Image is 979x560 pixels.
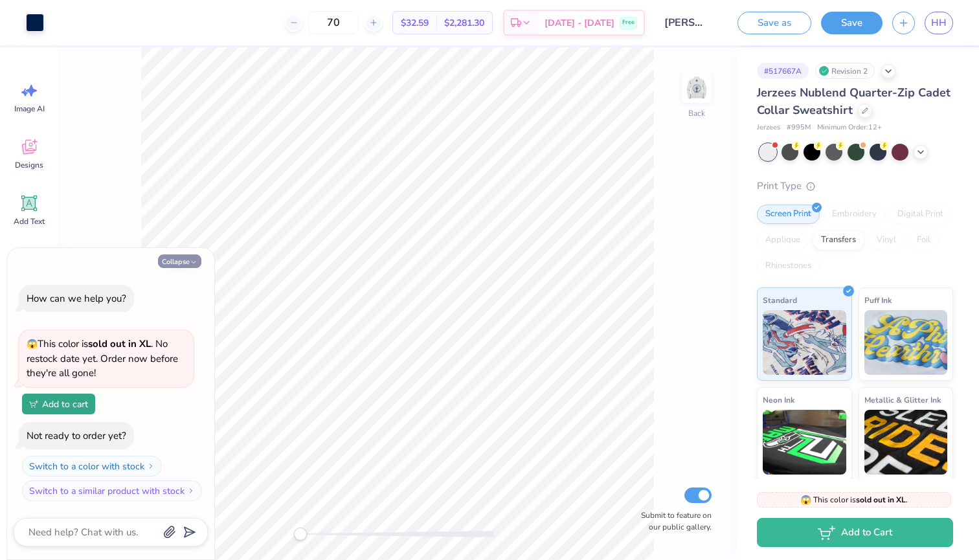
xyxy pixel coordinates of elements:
span: Standard [763,293,797,307]
div: How can we help you? [27,292,126,305]
strong: sold out in XL [856,495,906,505]
input: – – [308,11,359,34]
div: Accessibility label [294,528,307,541]
div: Applique [757,230,809,250]
span: 😱 [27,338,38,350]
div: Transfers [813,230,864,250]
img: Metallic & Glitter Ink [864,410,948,475]
span: Free [622,18,635,27]
span: HH [931,16,947,30]
div: Revision 2 [815,63,875,79]
label: Submit to feature on our public gallery. [634,510,712,533]
span: This color is . [800,494,908,506]
button: Collapse [158,254,201,268]
span: 😱 [800,494,811,506]
span: Image AI [14,104,45,114]
div: Digital Print [889,205,952,224]
div: # 517667A [757,63,809,79]
span: [DATE] - [DATE] [545,16,614,30]
div: Print Type [757,179,953,194]
span: Add Text [14,216,45,227]
span: Jerzees Nublend Quarter-Zip Cadet Collar Sweatshirt [757,85,951,118]
a: HH [925,12,953,34]
div: Embroidery [824,205,885,224]
img: Add to cart [29,400,38,408]
button: Save [821,12,883,34]
span: This color is . No restock date yet. Order now before they're all gone! [27,337,178,379]
button: Save as [737,12,811,34]
span: $2,281.30 [444,16,484,30]
img: Puff Ink [864,310,948,375]
img: Switch to a color with stock [147,462,155,470]
button: Add to Cart [757,518,953,547]
img: Back [684,75,710,101]
img: Switch to a similar product with stock [187,487,195,495]
button: Switch to a color with stock [22,456,162,476]
span: Puff Ink [864,293,892,307]
div: Rhinestones [757,256,820,276]
input: Untitled Design [655,10,718,36]
div: Vinyl [868,230,905,250]
span: $32.59 [401,16,429,30]
span: Neon Ink [763,393,794,407]
button: Switch to a similar product with stock [22,480,202,501]
div: Back [688,107,705,119]
div: Screen Print [757,205,820,224]
img: Neon Ink [763,410,846,475]
div: Foil [908,230,939,250]
div: Not ready to order yet? [27,429,126,442]
span: Metallic & Glitter Ink [864,393,941,407]
span: # 995M [787,122,811,133]
span: Jerzees [757,122,780,133]
span: Minimum Order: 12 + [817,122,882,133]
strong: sold out in XL [88,337,151,350]
img: Standard [763,310,846,375]
span: Designs [15,160,43,170]
button: Add to cart [22,394,95,414]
